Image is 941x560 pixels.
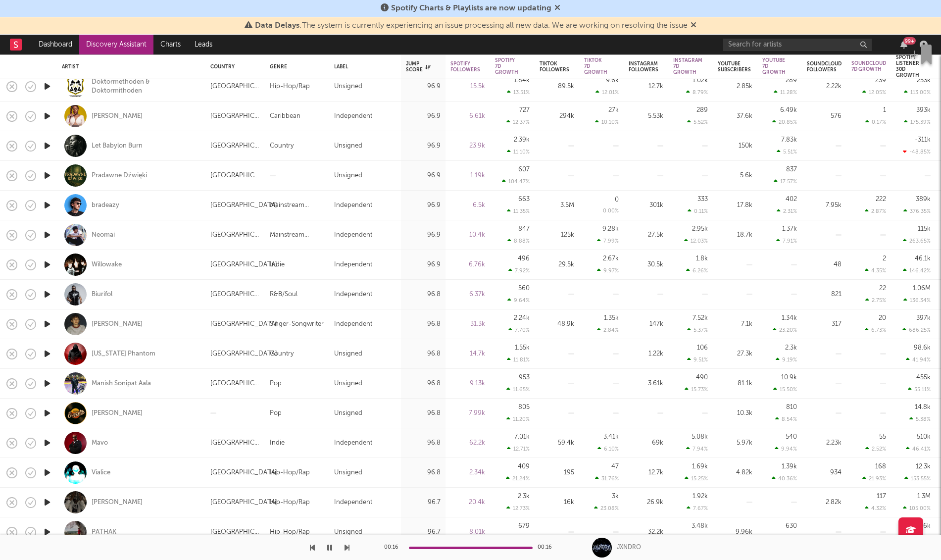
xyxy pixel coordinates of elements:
[92,379,151,388] a: Manish Sonipat Aala
[514,137,530,143] div: 2.39k
[540,318,574,330] div: 48.9k
[507,297,530,304] div: 9.64 %
[685,475,708,482] div: 15.25 %
[518,285,530,292] div: 560
[450,289,485,301] div: 6.37k
[597,267,619,274] div: 9.97 %
[270,289,297,301] div: R&B/Soul
[92,201,119,210] a: bradeazy
[92,142,143,151] a: Let Babylon Burn
[540,229,574,241] div: 125k
[92,528,116,537] a: PATHAK
[903,238,931,244] div: 263.65 %
[903,208,931,214] div: 376.35 %
[270,348,294,360] div: Country
[879,285,886,292] div: 22
[904,89,931,96] div: 113.00 %
[334,318,372,330] div: Independent
[270,407,282,419] div: Pop
[687,327,708,333] div: 5.37 %
[518,255,530,262] div: 496
[916,107,931,113] div: 393k
[92,290,112,299] a: Biurifol
[270,378,282,390] div: Pop
[597,327,619,333] div: 2.84 %
[775,416,797,422] div: 8.54 %
[786,434,797,440] div: 540
[697,196,708,203] div: 333
[687,119,708,125] div: 5.52 %
[877,493,886,500] div: 117
[450,348,485,360] div: 14.7k
[92,112,143,121] div: [PERSON_NAME]
[903,37,916,45] div: 99 +
[608,107,619,113] div: 27k
[782,226,797,232] div: 1.37k
[777,149,797,155] div: 5.51 %
[584,57,607,75] div: Tiktok 7D Growth
[883,107,886,113] div: 1
[686,446,708,452] div: 7.94 %
[92,320,143,329] div: [PERSON_NAME]
[875,77,886,84] div: 239
[334,229,372,241] div: Independent
[450,140,485,152] div: 23.9k
[595,475,619,482] div: 31.76 %
[629,61,658,73] div: Instagram Followers
[917,434,931,440] div: 510k
[210,64,255,70] div: Country
[92,350,155,358] div: [US_STATE] Phantom
[906,356,931,363] div: 41.94 %
[540,259,574,271] div: 29.5k
[92,468,110,477] a: Vialice
[406,229,441,241] div: 96.9
[515,345,530,351] div: 1.55k
[92,171,147,180] a: Pradawne Dźwięki
[210,437,260,449] div: [GEOGRAPHIC_DATA]
[518,226,530,232] div: 847
[508,267,530,274] div: 7.92 %
[270,467,310,479] div: Hip-Hop/Rap
[611,463,619,470] div: 47
[691,22,696,30] span: Dismiss
[540,61,569,73] div: Tiktok Followers
[406,289,441,301] div: 96.8
[807,289,842,301] div: 821
[270,64,319,70] div: Genre
[334,348,362,360] div: Unsigned
[210,140,260,152] div: [GEOGRAPHIC_DATA]
[450,407,485,419] div: 7.99k
[92,260,122,269] a: Willowake
[786,166,797,173] div: 837
[807,110,842,122] div: 576
[786,404,797,410] div: 810
[900,41,907,49] button: 99+
[629,259,663,271] div: 30.5k
[450,61,480,73] div: Spotify Followers
[406,318,441,330] div: 96.8
[876,196,886,203] div: 222
[450,200,485,211] div: 6.5k
[210,170,260,182] div: [GEOGRAPHIC_DATA]
[917,77,931,84] div: 253k
[334,200,372,211] div: Independent
[210,200,277,211] div: [GEOGRAPHIC_DATA]
[502,178,530,185] div: 104.47 %
[603,434,619,440] div: 3.41k
[406,348,441,360] div: 96.8
[406,61,431,73] div: Jump Score
[554,4,560,12] span: Dismiss
[540,437,574,449] div: 59.4k
[450,229,485,241] div: 10.4k
[334,437,372,449] div: Independent
[696,107,708,113] div: 289
[918,226,931,232] div: 115k
[450,378,485,390] div: 9.13k
[595,119,619,125] div: 10.10 %
[777,208,797,214] div: 2.31 %
[334,289,372,301] div: Independent
[518,404,530,410] div: 805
